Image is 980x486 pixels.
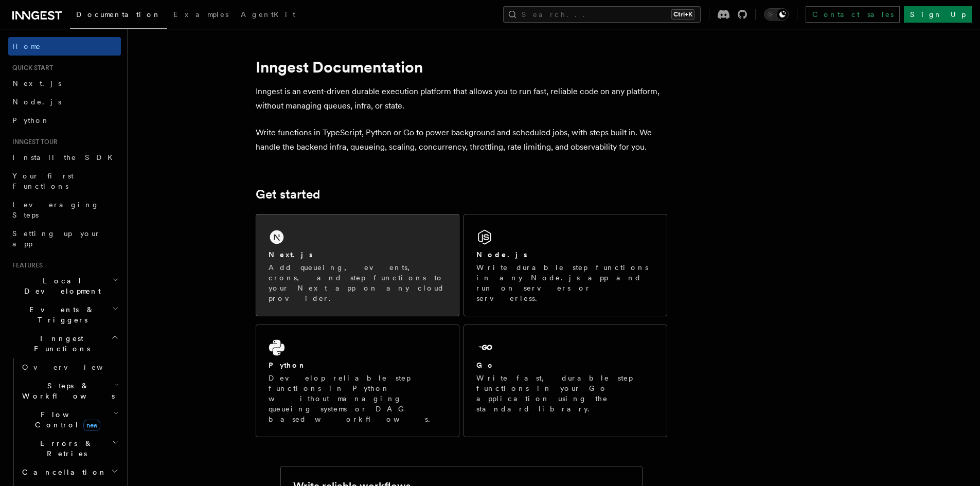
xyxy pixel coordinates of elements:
[8,261,43,269] span: Features
[8,138,58,146] span: Inngest tour
[671,9,694,20] kbd: Ctrl+K
[8,272,121,300] button: Local Development
[8,333,111,354] span: Inngest Functions
[8,167,121,195] a: Your first Functions
[241,10,295,19] span: AgentKit
[173,10,228,19] span: Examples
[8,37,121,56] a: Home
[764,8,789,21] button: Toggle dark mode
[256,58,667,76] h1: Inngest Documentation
[18,376,121,405] button: Steps & Workflows
[83,420,100,431] span: new
[476,249,527,260] h2: Node.js
[18,358,121,376] a: Overview
[256,84,667,113] p: Inngest is an event-driven durable execution platform that allows you to run fast, reliable code ...
[12,79,61,87] span: Next.js
[256,214,459,316] a: Next.jsAdd queueing, events, crons, and step functions to your Next app on any cloud provider.
[70,3,167,29] a: Documentation
[22,363,128,371] span: Overview
[167,3,235,28] a: Examples
[904,6,972,23] a: Sign Up
[476,373,654,414] p: Write fast, durable step functions in your Go application using the standard library.
[12,201,99,219] span: Leveraging Steps
[18,405,121,434] button: Flow Controlnew
[476,262,654,303] p: Write durable step functions in any Node.js app and run on servers or serverless.
[256,187,320,202] a: Get started
[269,262,447,303] p: Add queueing, events, crons, and step functions to your Next app on any cloud provider.
[8,74,121,93] a: Next.js
[12,172,74,190] span: Your first Functions
[476,360,495,370] h2: Go
[12,153,119,161] span: Install the SDK
[18,467,107,477] span: Cancellation
[18,381,115,401] span: Steps & Workflows
[18,463,121,481] button: Cancellation
[18,409,113,430] span: Flow Control
[8,224,121,253] a: Setting up your app
[256,125,667,154] p: Write functions in TypeScript, Python or Go to power background and scheduled jobs, with steps bu...
[12,229,101,248] span: Setting up your app
[503,6,701,23] button: Search...Ctrl+K
[8,93,121,111] a: Node.js
[8,195,121,224] a: Leveraging Steps
[8,64,53,72] span: Quick start
[464,214,667,316] a: Node.jsWrite durable step functions in any Node.js app and run on servers or serverless.
[256,325,459,437] a: PythonDevelop reliable step functions in Python without managing queueing systems or DAG based wo...
[8,329,121,358] button: Inngest Functions
[8,276,112,296] span: Local Development
[12,41,41,51] span: Home
[464,325,667,437] a: GoWrite fast, durable step functions in your Go application using the standard library.
[8,111,121,130] a: Python
[235,3,301,28] a: AgentKit
[8,304,112,325] span: Events & Triggers
[269,373,447,424] p: Develop reliable step functions in Python without managing queueing systems or DAG based workflows.
[269,360,307,370] h2: Python
[8,148,121,167] a: Install the SDK
[18,434,121,463] button: Errors & Retries
[12,98,61,106] span: Node.js
[8,300,121,329] button: Events & Triggers
[18,438,112,459] span: Errors & Retries
[76,10,161,19] span: Documentation
[12,116,50,124] span: Python
[806,6,900,23] a: Contact sales
[269,249,313,260] h2: Next.js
